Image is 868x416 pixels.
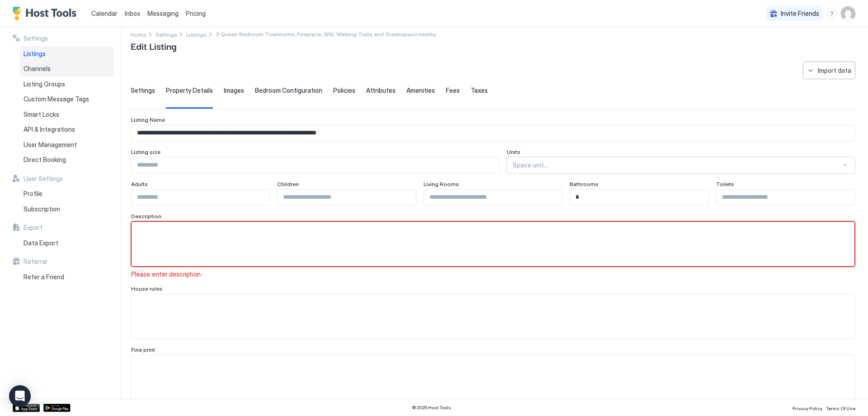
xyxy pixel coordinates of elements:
[446,86,460,95] span: Fees
[13,7,80,20] a: Host Tools Logo
[186,31,207,38] span: Listings
[20,46,114,62] a: Listings
[793,406,822,411] span: Privacy Policy
[24,65,51,73] span: Channels
[803,62,855,79] button: Import data
[132,222,854,266] textarea: Input Field
[132,125,854,141] input: Input Field
[20,61,114,77] a: Channels
[716,181,734,187] span: Toilets
[781,10,819,18] span: Invite Friends
[24,110,59,119] span: Smart Locks
[24,156,66,164] span: Direct Booking
[131,29,146,39] div: Breadcrumb
[826,403,855,412] a: Terms Of Use
[24,273,64,281] span: Refer a Friend
[131,86,155,95] span: Settings
[125,9,140,18] a: Inbox
[132,158,499,173] input: Input Field
[186,29,207,39] a: Listings
[131,148,160,155] span: Listing size
[20,137,114,153] a: User Management
[224,86,244,95] span: Images
[826,8,837,19] div: menu
[91,9,118,18] a: Calendar
[131,116,165,123] span: Listing Name
[24,34,48,43] span: Settings
[20,235,114,251] a: Data Export
[20,269,114,285] a: Refer a Friend
[24,205,60,213] span: Subscription
[132,294,854,339] textarea: Input Field
[216,31,436,38] span: Breadcrumb
[717,190,854,205] input: Input Field
[131,29,146,39] a: Home
[24,224,42,232] span: Export
[166,86,213,95] span: Property Details
[255,86,322,95] span: Bedroom Configuration
[24,95,89,103] span: Custom Message Tags
[507,148,520,155] span: Units
[278,190,415,205] input: Input Field
[424,181,459,187] span: Living Rooms
[24,50,46,58] span: Listings
[9,385,31,407] div: Open Intercom Messenger
[24,141,77,149] span: User Management
[156,29,177,39] div: Breadcrumb
[20,91,114,107] a: Custom Message Tags
[132,355,854,400] textarea: Input Field
[131,39,176,53] span: Edit Listing
[24,239,58,247] span: Data Export
[841,6,855,21] div: User profile
[424,190,562,205] input: Input Field
[13,404,40,412] a: App Store
[186,10,206,18] span: Pricing
[131,270,202,278] span: Please enter description.
[570,181,599,187] span: Bathrooms
[147,9,179,18] a: Messaging
[818,66,851,75] div: Import data
[131,213,161,220] span: Description
[333,86,355,95] span: Policies
[366,86,396,95] span: Attributes
[131,346,155,353] span: Fine print
[20,152,114,167] a: Direct Booking
[20,77,114,92] a: Listing Groups
[570,190,708,205] input: Input Field
[24,125,75,134] span: API & Integrations
[131,31,146,38] span: Home
[43,404,71,412] a: Google Play Store
[91,10,118,17] span: Calendar
[24,258,47,266] span: Referral
[147,10,179,17] span: Messaging
[156,29,177,39] a: Settings
[131,181,148,187] span: Adults
[125,10,140,17] span: Inbox
[24,175,63,183] span: User Settings
[20,201,114,217] a: Subscription
[277,181,299,187] span: Children
[24,190,42,198] span: Profile
[156,31,177,38] span: Settings
[406,86,435,95] span: Amenities
[131,285,162,292] span: House rules
[20,122,114,137] a: API & Integrations
[132,190,269,205] input: Input Field
[24,80,65,88] span: Listing Groups
[793,403,822,412] a: Privacy Policy
[412,405,451,411] span: © 2025 Host Tools
[20,186,114,201] a: Profile
[826,406,855,411] span: Terms Of Use
[471,86,488,95] span: Taxes
[186,29,207,39] div: Breadcrumb
[20,107,114,122] a: Smart Locks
